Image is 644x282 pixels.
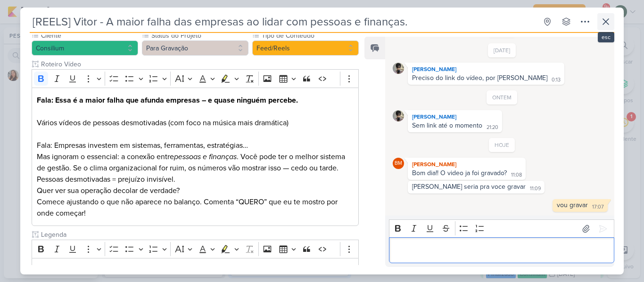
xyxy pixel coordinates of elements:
img: Arthur Branze [393,63,404,74]
p: BM [395,161,402,166]
input: Kard Sem Título [30,13,537,30]
div: 11:09 [530,185,541,193]
p: Vários vídeos de pessoas desmotivadas (com foco na música mais dramática) [37,117,354,129]
p: Quer ver sua operação decolar de verdade? Comece ajustando o que não aparece no balanço. Comenta ... [37,185,354,219]
div: esc [598,32,614,42]
i: pessoas e finanças [174,152,237,161]
div: [PERSON_NAME] [410,160,524,169]
div: Editor toolbar [32,69,359,88]
input: Texto sem título [39,59,359,69]
div: Editor editing area: main [389,237,614,263]
button: Feed/Reels [252,40,359,56]
div: vou gravar [557,201,588,209]
div: 17:07 [592,203,604,211]
img: Arthur Branze [393,110,404,121]
input: Texto sem título [39,230,359,240]
div: Sem link até o momento [412,121,482,129]
div: Editor editing area: main [32,88,359,226]
div: [PERSON_NAME] [410,112,500,121]
label: Tipo de Conteúdo [261,31,359,40]
button: Para Gravação [142,40,248,56]
div: Bom dia!! O video ja foi gravado? [412,169,507,177]
div: Beth Monteiro [393,158,404,169]
div: 11:08 [511,171,522,179]
div: 21:20 [487,124,498,131]
div: Preciso do link do vídeo, por [PERSON_NAME] [412,74,547,82]
div: [PERSON_NAME] [410,64,562,74]
h4: Fala: Empresas investem em sistemas, ferramentas, estratégias… Mas ignoram o essencial: a conexão... [37,140,354,185]
div: 0:13 [552,76,561,84]
button: Consilium [32,40,138,56]
label: Cliente [40,31,138,40]
strong: Fala: Essa é a maior falha que afunda empresas – e quase ninguém percebe. [37,96,298,105]
div: Editor toolbar [32,240,359,258]
label: Status do Projeto [150,31,248,40]
div: Editor toolbar [389,219,614,238]
div: [PERSON_NAME] seria pra voce gravar [412,183,526,191]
